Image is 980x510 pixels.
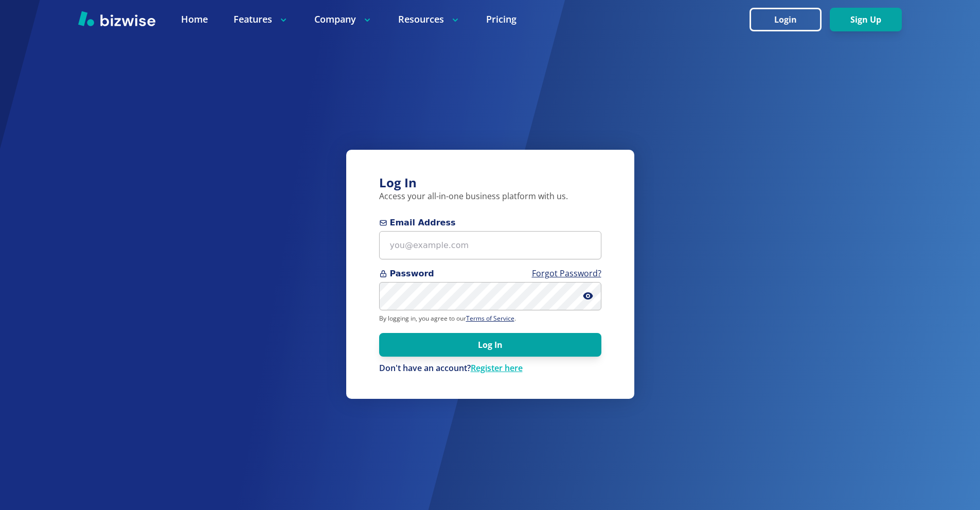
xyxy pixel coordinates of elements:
[830,15,902,25] a: Sign Up
[234,13,289,26] p: Features
[379,333,601,357] button: Log In
[379,314,601,323] p: By logging in, you agree to our .
[830,8,902,31] button: Sign Up
[486,13,516,26] a: Pricing
[181,13,208,26] a: Home
[379,174,601,191] h3: Log In
[379,217,601,229] span: Email Address
[532,268,601,279] a: Forgot Password?
[379,363,601,374] div: Don't have an account?Register here
[379,231,601,259] input: you@example.com
[471,362,523,374] a: Register here
[314,13,372,26] p: Company
[78,11,155,26] img: Bizwise Logo
[750,8,822,31] button: Login
[379,191,601,202] p: Access your all-in-one business platform with us.
[379,363,601,374] p: Don't have an account?
[750,15,830,25] a: Login
[398,13,460,26] p: Resources
[379,268,601,280] span: Password
[466,314,514,323] a: Terms of Service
